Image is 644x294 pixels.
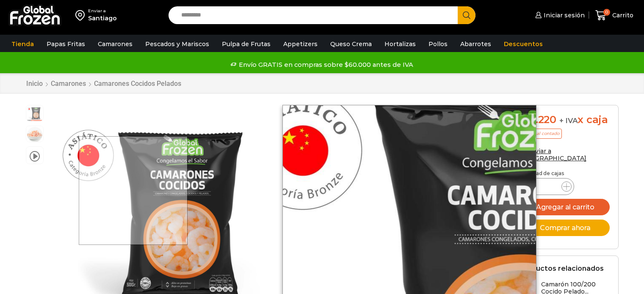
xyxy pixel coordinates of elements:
input: Product quantity [539,181,555,192]
span: + IVA [559,116,578,125]
img: address-field-icon.svg [75,8,88,22]
a: Iniciar sesión [533,7,585,24]
nav: Breadcrumb [26,80,182,88]
span: Camarón 100/150 Cocido Pelado [26,105,43,122]
a: Tienda [7,36,38,52]
bdi: 41.220 [519,113,556,126]
span: Iniciar sesión [542,11,585,19]
a: Camarones [94,36,137,52]
p: Precio al contado [519,129,562,139]
button: Search button [458,6,475,24]
a: Pollos [424,36,452,52]
a: Pescados y Mariscos [141,36,213,52]
a: Queso Crema [326,36,376,52]
div: Enviar a [88,8,117,14]
a: Papas Fritas [42,36,89,52]
button: Agregar al carrito [519,199,610,215]
h2: Productos relacionados [519,264,604,272]
span: 100-150 [26,126,43,143]
a: Camarones Cocidos Pelados [94,80,182,88]
a: Appetizers [279,36,322,52]
div: Santiago [88,14,117,22]
a: Inicio [26,80,43,88]
a: Abarrotes [456,36,495,52]
a: 0 Carrito [593,5,636,25]
a: Hortalizas [380,36,420,52]
div: x caja [519,114,610,126]
span: 0 [603,9,610,16]
button: Comprar ahora [519,220,610,236]
a: Descuentos [500,36,547,52]
a: Enviar a [GEOGRAPHIC_DATA] [519,147,587,162]
span: Carrito [610,11,633,19]
a: Camarones [50,80,86,88]
a: Pulpa de Frutas [218,36,275,52]
p: Cantidad de cajas [519,170,610,176]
